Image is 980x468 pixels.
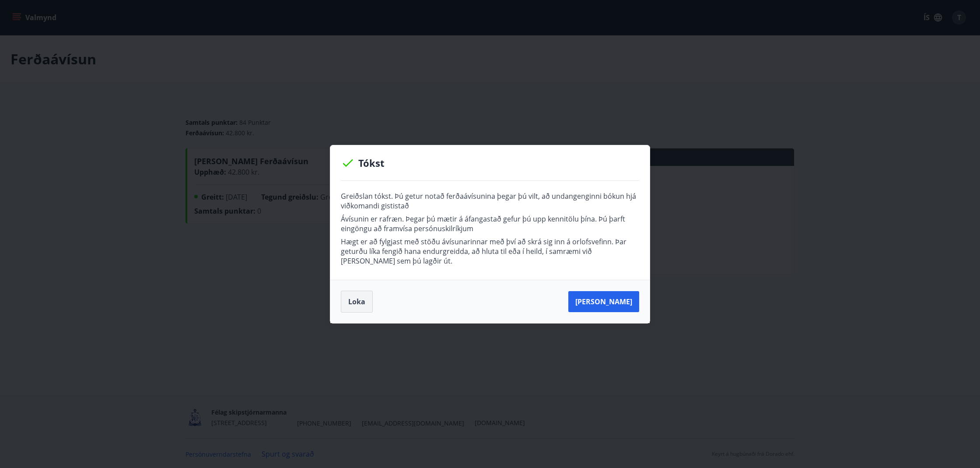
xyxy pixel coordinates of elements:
p: Ávísunin er rafræn. Þegar þú mætir á áfangastað gefur þú upp kennitölu þína. Þú þarft eingöngu að... [341,214,639,233]
p: Hægt er að fylgjast með stöðu ávísunarinnar með því að skrá sig inn á orlofsvefinn. Þar geturðu l... [341,237,639,266]
p: Greiðslan tókst. Þú getur notað ferðaávísunina þegar þú vilt, að undangenginni bókun hjá viðkoman... [341,191,639,211]
button: Loka [341,291,373,313]
p: Tókst [341,156,639,170]
button: [PERSON_NAME] [568,291,639,312]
